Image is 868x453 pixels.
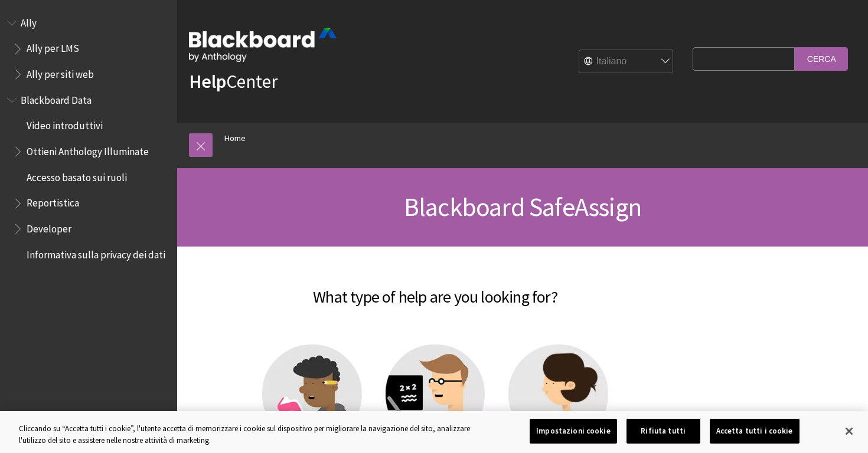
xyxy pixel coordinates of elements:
[710,419,800,444] button: Accetta tutti i cookie
[262,344,362,444] img: Student help
[27,245,165,261] span: Informativa sulla privacy dei dati
[27,219,71,235] span: Developer
[21,90,92,106] span: Blackboard Data
[189,28,337,62] img: Blackboard by Anthology
[27,64,94,80] span: Ally per siti web
[836,418,862,444] button: Chiudi
[224,131,246,146] a: Home
[386,344,485,444] img: Instructor help
[19,423,478,446] div: Cliccando su “Accetta tutti i cookie”, l'utente accetta di memorizzare i cookie sul dispositivo p...
[27,168,127,183] span: Accesso basato sui ruoli
[189,70,226,93] strong: Help
[189,270,681,309] h2: What type of help are you looking for?
[626,419,700,444] button: Rifiuta tutti
[27,193,79,209] span: Reportistica
[21,13,37,29] span: Ally
[189,70,278,93] a: HelpCenter
[7,13,170,84] nav: Book outline for Anthology Ally Help
[508,344,608,444] img: Administrator help
[27,39,79,55] span: Ally per LMS
[795,47,848,70] input: Cerca
[579,50,674,74] select: Site Language Selector
[7,90,170,265] nav: Book outline for Anthology Illuminate
[530,419,616,444] button: Impostazioni cookie
[27,142,149,157] span: Ottieni Anthology Illuminate
[27,116,103,132] span: Video introduttivi
[404,191,641,223] span: Blackboard SafeAssign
